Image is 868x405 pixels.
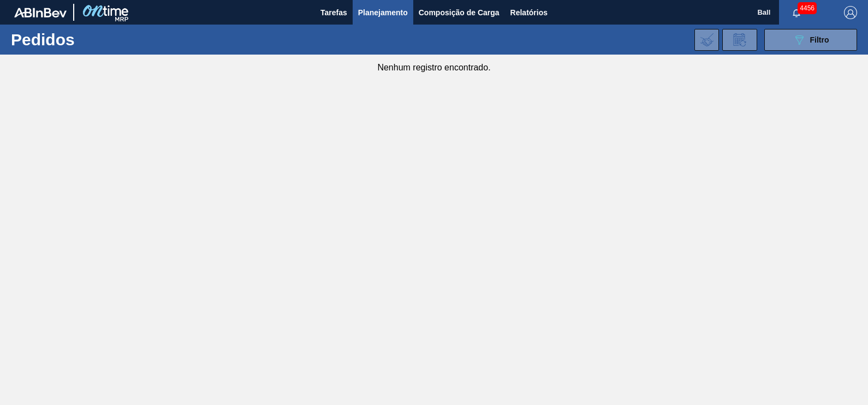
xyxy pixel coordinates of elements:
[798,2,817,14] span: 4456
[779,5,814,20] button: Notificações
[14,8,67,17] img: TNhmsLtSVTkK8tSr43FrP2fwEKptu5GPRR3wAAAABJRU5ErkJggg==
[419,6,500,19] span: Composição de Carga
[320,6,347,19] span: Tarefas
[694,29,719,51] div: Importar Negociações dos Pedidos
[11,33,169,46] h1: Pedidos
[844,6,857,19] img: Logout
[764,29,857,51] button: Filtro
[510,6,548,19] span: Relatórios
[722,29,757,51] div: Solicitação de Revisão de Pedidos
[358,6,408,19] span: Planejamento
[810,35,829,44] span: Filtro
